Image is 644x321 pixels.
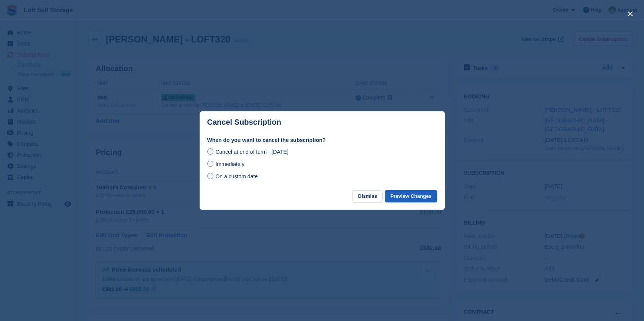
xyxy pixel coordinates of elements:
input: Cancel at end of term - [DATE] [207,148,213,155]
p: Cancel Subscription [207,118,281,127]
label: When do you want to cancel the subscription? [207,136,437,144]
span: On a custom date [215,173,258,179]
input: On a custom date [207,173,213,179]
button: Dismiss [352,190,382,203]
button: close [624,8,636,20]
button: Preview Changes [385,190,437,203]
span: Cancel at end of term - [DATE] [215,149,288,155]
input: Immediately [207,161,213,167]
span: Immediately [215,161,244,167]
